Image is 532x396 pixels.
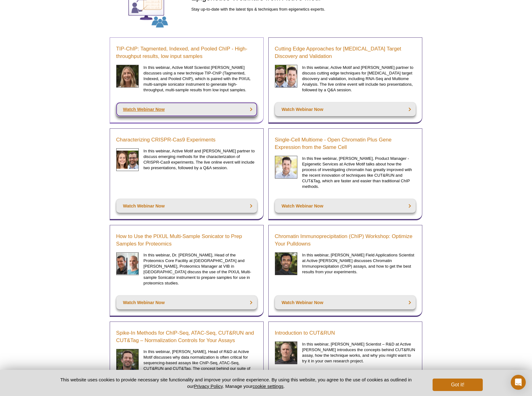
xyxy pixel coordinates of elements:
[116,103,257,116] a: Watch Webinar Now
[275,45,416,60] a: Cutting Edge Approaches for [MEDICAL_DATA] Target Discovery and Validation
[302,156,415,189] p: In this free webinar, [PERSON_NAME], Product Manager - Epigenetic Services at Active Motif talks ...
[191,7,423,12] p: Stay up-to-date with the latest tips & techniques from epigenetics experts.
[275,233,416,248] a: Chromatin Immunoprecipitation (ChIP) Workshop: Optimize Your Pulldowns
[116,329,257,344] a: Spike-In Methods for ChIP-Seq, ATAC-Seq, CUT&RUN and CUT&Tag – Normalization Controls for Your As...
[116,148,139,171] img: CRISPR Webinar
[302,252,415,275] p: In this webinar, [PERSON_NAME] Field Applications Scientist at Active [PERSON_NAME] discusses Chr...
[275,296,416,309] a: Watch Webinar Now
[302,65,415,93] p: In this webinar, Active Motif and [PERSON_NAME] partner to discuss cutting edge techniques for [M...
[275,199,416,213] a: Watch Webinar Now
[116,136,216,144] a: Characterizing CRISPR-Cas9 Experiments
[143,349,257,388] p: In this webinar, [PERSON_NAME], Head of R&D at Active Motif discusses why data normalization is o...
[275,252,298,275] img: Rwik Sen headshot
[275,341,298,364] img: Brad Townsley headshot
[116,199,257,213] a: Watch Webinar Now
[116,233,257,248] a: How to Use the PIXUL Multi-Sample Sonicator to Prep Samples for Proteomics
[275,136,416,151] a: Single-Cell Multiome - Open Chromatin Plus Gene Expression from the Same Cell
[275,65,298,88] img: Cancer Discovery Webinar
[194,384,223,389] a: Privacy Policy
[433,379,482,391] button: Got it!
[275,103,416,116] a: Watch Webinar Now
[116,296,257,309] a: Watch Webinar Now
[275,329,335,337] a: Introduction to CUT&RUN
[302,341,415,364] p: In this webinar, [PERSON_NAME] Scientist – R&D at Active [PERSON_NAME] introduces the concepts be...
[116,45,257,60] a: TIP-ChIP: Tagmented, Indexed, and Pooled ChIP - High-throughput results, low input samples
[143,148,257,171] p: In this webinar, Active Motif and [PERSON_NAME] partner to discuss emerging methods for the chara...
[275,156,298,179] img: Single-Cell Multiome Webinar
[116,252,139,275] img: Schmidt and Devos headshot
[50,376,423,389] p: This website uses cookies to provide necessary site functionality and improve your online experie...
[116,65,139,88] img: Sarah Traynor headshot
[252,384,283,389] button: cookie settings
[116,349,139,372] img: Brian Egan headshot
[143,252,257,286] p: In this webinar, Dr. [PERSON_NAME], Head of the Proteomics Core Facility at [GEOGRAPHIC_DATA] and...
[511,375,526,390] div: Open Intercom Messenger
[143,65,257,93] p: In this webinar, Active Motif Scientist [PERSON_NAME] discusses using a new technique TIP-ChIP (T...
